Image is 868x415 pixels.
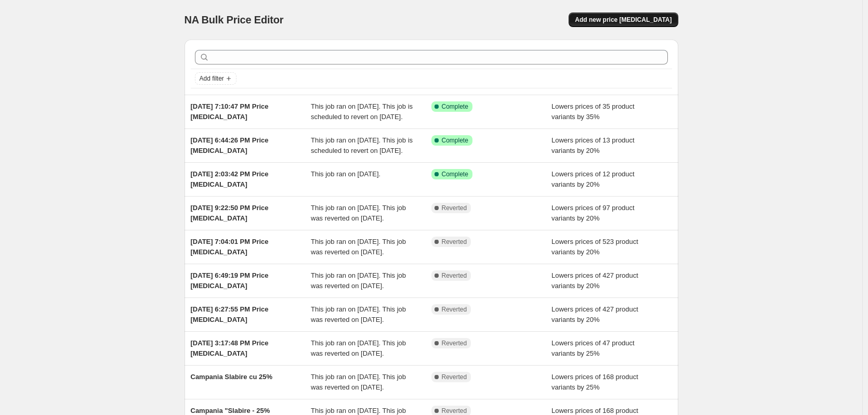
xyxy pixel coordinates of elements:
[551,305,638,323] span: Lowers prices of 427 product variants by 20%
[200,74,224,83] span: Add filter
[551,170,635,188] span: Lowers prices of 12 product variants by 20%
[311,305,406,323] span: This job ran on [DATE]. This job was reverted on [DATE].
[311,204,406,222] span: This job ran on [DATE]. This job was reverted on [DATE].
[551,339,635,357] span: Lowers prices of 47 product variants by 25%
[442,136,468,145] span: Complete
[311,373,406,391] span: This job ran on [DATE]. This job was reverted on [DATE].
[442,170,468,178] span: Complete
[442,339,467,347] span: Reverted
[191,204,269,222] span: [DATE] 9:22:50 PM Price [MEDICAL_DATA]
[551,102,635,121] span: Lowers prices of 35 product variants by 35%
[442,305,467,314] span: Reverted
[442,407,467,415] span: Reverted
[442,102,468,111] span: Complete
[191,238,269,256] span: [DATE] 7:04:01 PM Price [MEDICAL_DATA]
[191,271,269,290] span: [DATE] 6:49:19 PM Price [MEDICAL_DATA]
[551,373,638,391] span: Lowers prices of 168 product variants by 25%
[191,170,269,188] span: [DATE] 2:03:42 PM Price [MEDICAL_DATA]
[569,12,678,27] button: Add new price [MEDICAL_DATA]
[442,271,467,280] span: Reverted
[442,373,467,381] span: Reverted
[311,170,380,178] span: This job ran on [DATE].
[311,238,406,256] span: This job ran on [DATE]. This job was reverted on [DATE].
[185,14,284,25] span: NA Bulk Price Editor
[311,136,413,154] span: This job ran on [DATE]. This job is scheduled to revert on [DATE].
[551,204,635,222] span: Lowers prices of 97 product variants by 20%
[311,339,406,357] span: This job ran on [DATE]. This job was reverted on [DATE].
[311,271,406,290] span: This job ran on [DATE]. This job was reverted on [DATE].
[442,204,467,212] span: Reverted
[551,238,638,256] span: Lowers prices of 523 product variants by 20%
[311,102,413,121] span: This job ran on [DATE]. This job is scheduled to revert on [DATE].
[551,136,635,154] span: Lowers prices of 13 product variants by 20%
[191,102,269,121] span: [DATE] 7:10:47 PM Price [MEDICAL_DATA]
[191,373,273,381] span: Campania Slabire cu 25%
[191,305,269,323] span: [DATE] 6:27:55 PM Price [MEDICAL_DATA]
[442,238,467,246] span: Reverted
[191,339,269,357] span: [DATE] 3:17:48 PM Price [MEDICAL_DATA]
[191,136,269,154] span: [DATE] 6:44:26 PM Price [MEDICAL_DATA]
[551,271,638,290] span: Lowers prices of 427 product variants by 20%
[195,72,236,85] button: Add filter
[575,16,672,24] span: Add new price [MEDICAL_DATA]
